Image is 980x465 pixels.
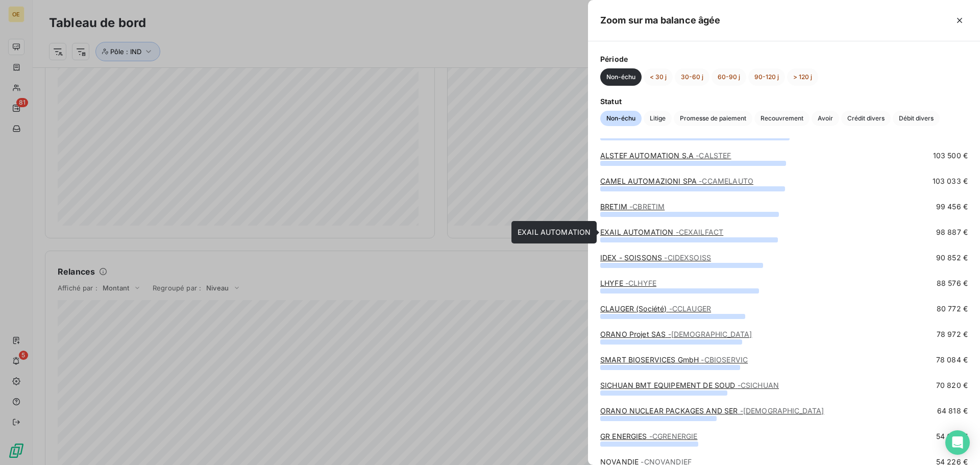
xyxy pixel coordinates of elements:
span: 70 820 € [936,380,968,390]
a: ORANO Projet SAS [600,330,752,338]
span: 103 500 € [933,151,968,161]
a: EXAIL AUTOMATION [600,228,723,236]
span: 103 033 € [933,176,968,186]
span: 78 084 € [936,355,968,365]
a: IDEX - SOISSONS [600,253,711,262]
span: 90 852 € [936,253,968,263]
span: 54 600 € [936,431,968,442]
a: CAMEL AUTOMAZIONI SPA [600,177,753,185]
span: 78 972 € [937,329,968,339]
span: - CALSTEF [696,151,731,160]
button: Débit divers [893,111,940,126]
button: 30-60 j [675,68,709,86]
span: - CGRENERGIE [649,432,698,440]
button: Recouvrement [754,111,810,126]
span: - CLHYFE [625,279,656,287]
a: SICHUAN BMT EQUIPEMENT DE SOUD [600,381,779,389]
span: - [DEMOGRAPHIC_DATA] [668,330,752,338]
span: Statut [600,96,968,107]
span: 88 576 € [937,278,968,288]
span: - CEXAILFACT [676,228,724,236]
button: Litige [644,111,672,126]
span: 64 818 € [937,406,968,416]
span: Période [600,54,968,64]
button: < 30 j [644,68,673,86]
span: - CIDEXSOISS [664,253,711,262]
span: - CCAMELAUTO [699,177,753,185]
h5: Zoom sur ma balance âgée [600,13,721,28]
a: CLAUGER (Société) [600,304,711,313]
button: 90-120 j [748,68,785,86]
a: GR ENERGIES [600,432,697,440]
span: - CBIOSERVIC [701,355,748,364]
button: Crédit divers [841,111,891,126]
button: Avoir [812,111,839,126]
span: 80 772 € [937,304,968,314]
span: 99 456 € [936,202,968,212]
button: Non-échu [600,68,642,86]
a: ALSTEF AUTOMATION S.A [600,151,731,160]
span: EXAIL AUTOMATION [518,228,591,236]
span: 98 887 € [936,227,968,237]
a: ORANO NUCLEAR PACKAGES AND SER [600,406,824,415]
a: SMART BIOSERVICES GmbH [600,355,748,364]
div: Open Intercom Messenger [945,430,970,455]
span: - [DEMOGRAPHIC_DATA] [740,406,824,415]
button: Non-échu [600,111,642,126]
a: BRETIM [600,202,665,211]
button: 60-90 j [712,68,746,86]
button: > 120 j [787,68,818,86]
span: - CBRETIM [629,202,665,211]
span: - CSICHUAN [738,381,779,389]
button: Promesse de paiement [674,111,752,126]
a: LHYFE [600,279,656,287]
span: - CCLAUGER [669,304,711,313]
